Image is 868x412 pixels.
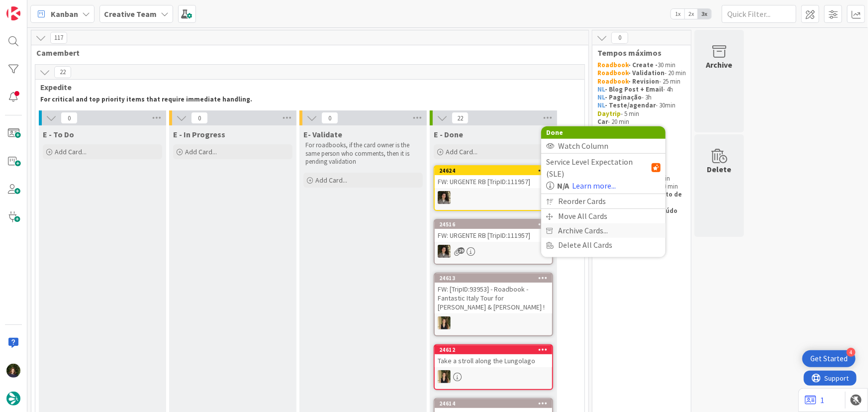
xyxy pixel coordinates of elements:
img: MS [438,191,451,204]
strong: Roadbook [597,61,628,69]
img: MC [6,364,20,378]
span: 29 [458,247,465,254]
strong: - Teste/agendar [605,101,656,109]
div: SP [435,370,552,383]
div: Watch Column [541,139,666,153]
div: 24612Take a stroll along the Lungolago [435,345,552,367]
div: Delete All Cards [541,238,666,252]
img: MS [438,245,451,258]
span: 22 [54,66,71,78]
b: Creative Team [104,9,157,19]
div: Service Level Expectation (SLE) [546,156,661,180]
p: - 20 min [597,126,686,134]
img: avatar [6,392,20,406]
span: Expedite [40,82,572,92]
div: FW: [TripID:93953] - Roadbook - Fantastic Italy Tour for [PERSON_NAME] & [PERSON_NAME] ! [435,283,552,313]
strong: Roadbook [597,77,628,86]
span: Tempos máximos [597,48,678,58]
p: - 20 min [597,69,686,77]
a: 1 [805,394,824,406]
span: 0 [61,112,78,124]
div: Delete [707,163,732,175]
span: 117 [50,32,67,44]
p: For roadbooks, if the card owner is the same person who comments, then it is pending validation [305,141,421,166]
span: Add Card... [185,147,217,156]
span: 2x [684,9,698,19]
div: 24613FW: [TripID:93953] - Roadbook - Fantastic Italy Tour for [PERSON_NAME] & [PERSON_NAME] ! [435,274,552,313]
p: 30 min [597,61,686,69]
div: 24516FW: URGENTE RB [TripID:111957] [435,220,552,242]
div: 24612 [435,345,552,354]
div: FW: URGENTE RB [TripID:111957] [435,175,552,188]
div: 24613 [435,274,552,283]
span: Add Card... [55,147,87,156]
div: 24613 [439,275,552,282]
strong: - Create - [628,61,658,69]
div: Done [541,126,666,139]
p: - 30min [597,102,686,109]
span: E - In Progress [173,129,225,139]
span: 22 [452,112,469,124]
div: 24614 [435,399,552,408]
p: - 4h [597,86,686,94]
div: 24612 [439,346,552,353]
span: 0 [191,112,208,124]
div: 4 [847,348,856,357]
strong: - Validation [628,69,665,77]
div: Move All Cards [541,209,666,223]
span: Support [21,1,45,13]
strong: - Revision [628,77,659,86]
p: - 3h [597,94,686,102]
p: - 20 min [597,118,686,126]
p: - 25 min [597,78,686,86]
div: MS [435,245,552,258]
strong: NL [597,93,605,102]
img: SP [438,316,451,329]
div: 24516 [439,221,552,228]
strong: For critical and top priority items that require immediate handling. [40,95,252,103]
span: Add Card... [315,176,347,185]
strong: - Blog Post + Email [605,85,663,94]
b: N/A [557,180,569,192]
span: Camembert [36,48,576,58]
div: 24624 [435,166,552,175]
div: 24614 [439,400,552,407]
strong: NL [597,85,605,94]
div: Take a stroll along the Lungolago [435,354,552,367]
div: MS [435,191,552,204]
strong: Roadbook [597,69,628,77]
div: Get Started [810,354,848,364]
strong: - Paginação [605,93,642,102]
span: 0 [611,32,628,44]
span: 1x [671,9,684,19]
img: SP [438,370,451,383]
span: Kanban [51,8,78,20]
strong: Service [597,125,621,134]
span: E - Done [434,129,463,139]
div: 24624FW: URGENTE RB [TripID:111957] [435,166,552,188]
div: FW: URGENTE RB [TripID:111957] [435,229,552,242]
span: E- Validate [303,129,342,139]
div: Open Get Started checklist, remaining modules: 4 [802,350,856,367]
input: Quick Filter... [722,5,796,23]
div: Reorder Cards [541,194,666,208]
span: E - To Do [43,129,74,139]
div: 24516 [435,220,552,229]
strong: Car [597,117,608,126]
div: SP [435,316,552,329]
strong: Daytrip [597,109,621,118]
span: 0 [321,112,338,124]
p: - 5 min [597,110,686,118]
strong: NL [597,101,605,109]
span: Add Card... [446,147,478,156]
span: Archive Cards... [558,223,608,238]
img: Visit kanbanzone.com [6,6,20,20]
div: 24624 [439,167,552,174]
span: 3x [698,9,711,19]
div: Archive [706,59,733,71]
a: Learn more... [572,180,616,192]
